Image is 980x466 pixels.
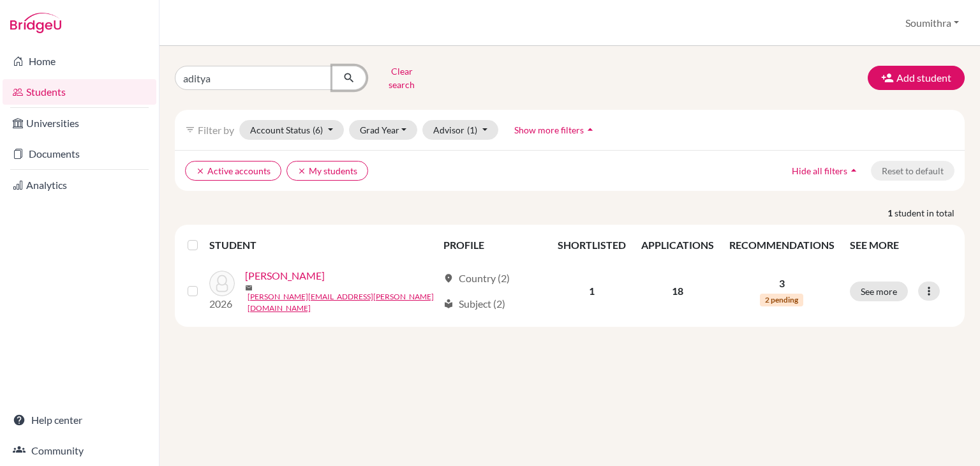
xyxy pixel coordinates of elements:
span: location_on [443,273,454,283]
input: Find student by name... [175,66,333,90]
th: APPLICATIONS [634,230,722,260]
span: Show more filters [514,124,584,135]
th: SEE MORE [842,230,960,260]
button: Grad Year [349,120,418,140]
i: arrow_drop_up [584,123,597,136]
div: Country (2) [443,271,510,286]
a: Home [3,49,156,74]
td: 1 [550,260,634,322]
span: (1) [467,124,477,135]
a: [PERSON_NAME] [245,268,325,283]
button: clearMy students [286,161,368,181]
th: SHORTLISTED [550,230,634,260]
button: Show more filtersarrow_drop_up [503,120,607,140]
span: 2 pending [760,294,803,306]
p: 3 [729,276,835,291]
button: Hide all filtersarrow_drop_up [781,161,871,181]
span: Hide all filters [792,165,847,176]
i: arrow_drop_up [847,164,860,177]
span: mail [245,284,253,292]
button: Account Status(6) [239,120,344,140]
button: clearActive accounts [185,161,281,181]
a: Students [3,79,156,105]
span: Filter by [198,124,234,136]
th: PROFILE [436,230,550,260]
strong: 1 [887,206,895,220]
button: See more [850,282,908,301]
button: Advisor(1) [422,120,498,140]
div: Subject (2) [443,296,505,312]
a: Analytics [3,172,156,198]
a: Help center [3,407,156,433]
button: Add student [868,66,965,90]
span: local_library [443,299,454,309]
button: Soumithra [900,11,965,35]
i: filter_list [185,124,195,135]
a: Universities [3,110,156,136]
span: (6) [313,124,323,135]
img: Bridge-U [10,13,61,33]
p: 2026 [209,296,235,312]
img: Salwan, Aadya [209,271,235,296]
td: 18 [634,260,722,322]
a: Community [3,438,156,463]
button: Clear search [366,61,437,94]
a: Documents [3,141,156,167]
th: RECOMMENDATIONS [722,230,842,260]
i: clear [297,167,306,176]
th: STUDENT [209,230,436,260]
a: [PERSON_NAME][EMAIL_ADDRESS][PERSON_NAME][DOMAIN_NAME] [248,291,438,314]
button: Reset to default [871,161,954,181]
i: clear [196,167,205,176]
span: student in total [895,206,965,220]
